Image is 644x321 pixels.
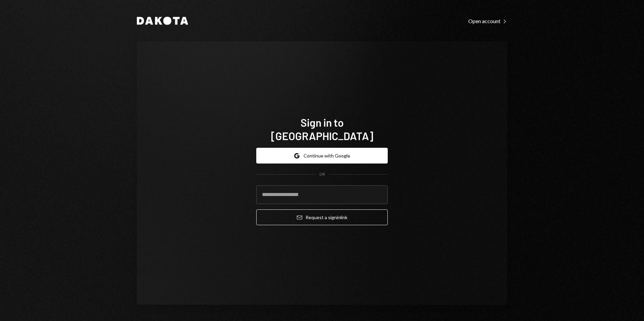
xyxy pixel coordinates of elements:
[256,148,388,164] button: Continue with Google
[256,116,388,142] h1: Sign in to [GEOGRAPHIC_DATA]
[468,17,507,24] a: Open account
[468,18,507,24] div: Open account
[256,209,388,225] button: Request a signinlink
[319,172,325,177] div: OR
